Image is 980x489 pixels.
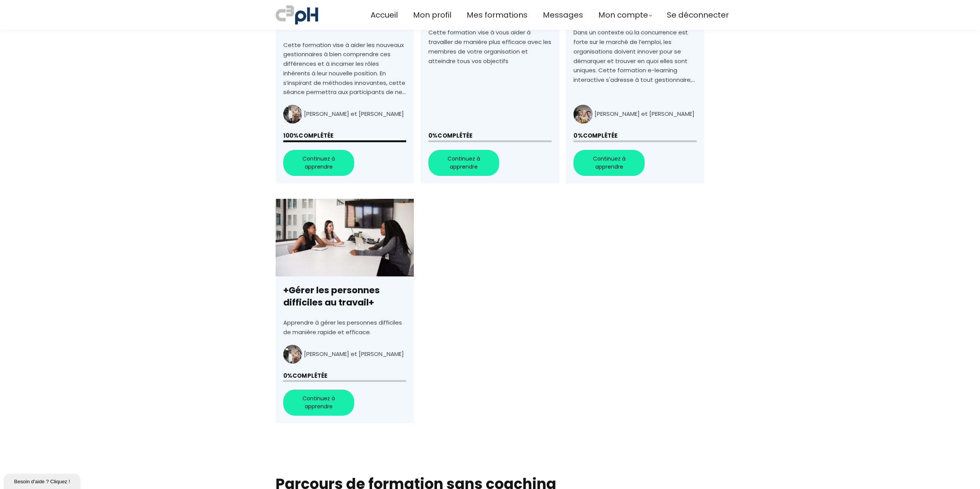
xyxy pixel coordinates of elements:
[598,9,648,21] span: Mon compte
[371,9,398,21] a: Accueil
[467,9,528,21] a: Mes formations
[667,9,729,21] a: Se déconnecter
[413,9,451,21] a: Mon profil
[276,4,318,26] img: a70bc7685e0efc0bd0b04b3506828469.jpeg
[543,9,583,21] a: Messages
[4,472,82,489] iframe: chat widget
